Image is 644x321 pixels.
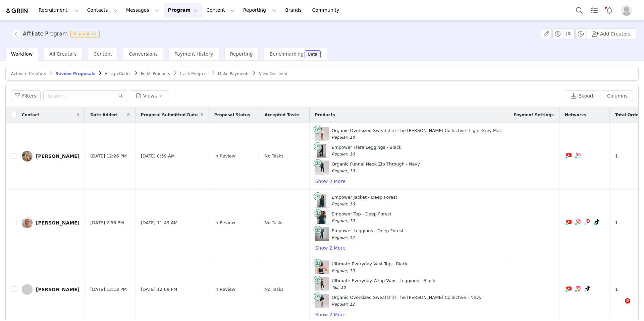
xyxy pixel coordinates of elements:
[22,217,79,228] a: [PERSON_NAME]
[265,286,304,293] div: No Tasks
[130,90,169,101] button: Views
[22,151,79,162] a: [PERSON_NAME]
[332,261,408,274] div: Ultimate Everyday Vest Top - Black
[308,52,317,56] div: Beta
[332,277,435,291] div: Ultimate Everyday Wrap Waist Leggings - Black
[70,30,100,38] span: In progress
[281,3,308,18] a: Brands
[164,3,202,18] button: Program
[214,286,235,293] span: In Review
[214,219,235,226] span: In Review
[315,127,329,141] img: Product Image
[55,71,95,76] span: Review Proposals
[332,135,355,140] span: Regular, 10
[332,161,420,174] div: Organic Funnel Neck Zip Through - Navy
[129,51,158,57] span: Conversions
[332,194,397,207] div: Empower Jacket - Deep Forest
[602,90,633,101] button: Columns
[332,268,355,273] span: Regular, 10
[317,194,326,207] img: Product Image
[90,286,127,293] span: [DATE] 12:18 PM
[332,218,355,223] span: Regular, 10
[22,284,79,295] a: [PERSON_NAME]
[43,90,127,101] input: Search...
[265,153,304,159] div: No Tasks
[90,219,124,226] span: [DATE] 2:56 PM
[317,211,326,224] img: Product Image
[587,3,602,18] a: Tasks
[11,71,46,76] span: Activate Creators
[315,244,346,252] button: Show 2 More
[332,235,355,240] span: Regular, 12
[332,152,355,156] span: Regular, 10
[22,112,39,118] span: Contact
[11,90,41,101] button: Filters
[105,71,131,76] span: Assign Codes
[259,71,287,76] span: View Declined
[332,211,391,224] div: Empower Top - Deep Forest
[602,3,617,18] button: Notifications
[141,153,175,159] span: [DATE] 8:59 AM
[214,112,250,118] span: Proposal Status
[625,298,630,304] span: 9
[587,28,636,39] button: Add Creators
[317,144,326,157] img: Product Image
[265,112,300,118] span: Accepted Tasks
[218,71,250,76] span: Make Payments
[214,153,235,159] span: In Review
[11,51,33,57] span: Workflow
[315,228,329,241] img: Product Image
[617,5,639,16] button: Profile
[315,177,346,185] button: Show 2 More
[36,287,79,292] div: [PERSON_NAME]
[514,112,554,118] span: Payment Settings
[315,261,329,274] img: Product Image
[141,71,170,76] span: Fulfill Products
[122,3,163,18] button: Messages
[90,153,127,159] span: [DATE] 12:26 PM
[315,277,329,291] img: Product Image
[230,51,253,57] span: Reporting
[332,302,355,307] span: Regular, 12
[572,3,587,18] button: Search
[315,112,335,118] span: Products
[36,153,79,159] div: [PERSON_NAME]
[141,112,198,118] span: Proposal Submitted Date
[23,30,68,38] h3: Affiliate Program
[5,8,29,14] img: grin logo
[332,294,482,307] div: Organic Oversized Sweatshirt The [PERSON_NAME] Collective - Navy
[332,127,502,140] div: Organic Oversized Sweatshirt The [PERSON_NAME] Collective- Light Grey Marl
[35,3,83,18] button: Recruitment
[202,3,239,18] button: Content
[565,112,586,118] span: Networks
[36,220,79,226] div: [PERSON_NAME]
[265,219,304,226] div: No Tasks
[118,93,123,98] i: icon: search
[22,217,33,228] img: c40fb392-6745-4f35-b7e0-8e9413ca8844.jpg
[83,3,122,18] button: Contacts
[611,298,627,314] iframe: Intercom live chat
[141,286,177,293] span: [DATE] 12:09 PM
[332,202,355,206] span: Regular, 10
[270,51,304,57] span: Benchmarking
[615,112,643,118] span: Total Orders
[90,112,117,118] span: Date Added
[49,51,76,57] span: All Creators
[308,3,346,18] a: Community
[22,151,33,162] img: 53f45803-ec7a-48e0-9097-c6b8c0e58e1f.jpg
[12,30,102,38] span: [object Object]
[332,169,355,173] span: Regular, 10
[332,228,404,241] div: Empower Leggings - Deep Forest
[239,3,281,18] button: Reporting
[179,71,208,76] span: Track Progress
[315,311,346,319] button: Show 2 More
[332,285,346,290] span: Tall, 10
[565,90,599,101] button: Export
[315,294,329,308] img: Product Image
[332,144,401,157] div: Empower Flare Leggings - Black
[621,5,632,16] img: placeholder-profile.jpg
[315,161,329,174] img: Product Image
[174,51,213,57] span: Payment History
[141,219,178,226] span: [DATE] 11:49 AM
